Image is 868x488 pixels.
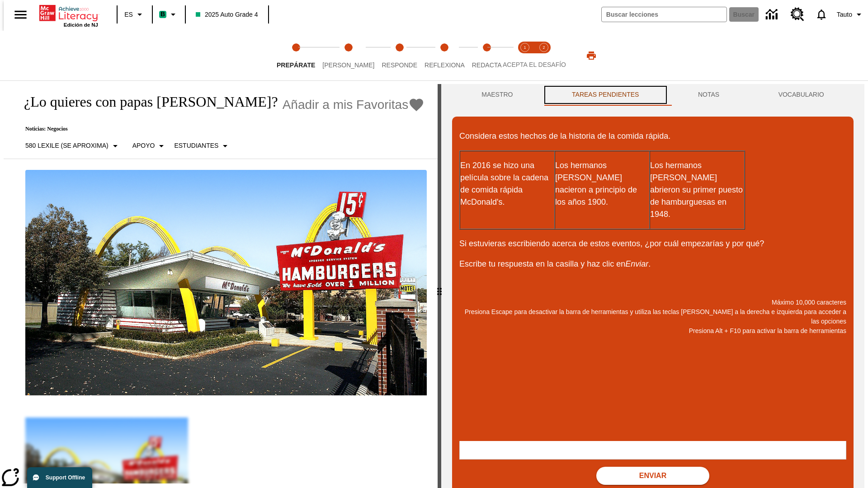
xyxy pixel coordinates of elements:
[531,31,557,80] button: Acepta el desafío contesta step 2 of 2
[459,307,846,326] p: Presiona Escape para desactivar la barra de herramientas y utiliza las teclas [PERSON_NAME] a la ...
[524,45,526,50] text: 1
[438,84,441,488] div: Pulsa la tecla de intro o la barra espaciadora y luego presiona las flechas de derecha e izquierd...
[315,31,382,80] button: Lee step 2 of 5
[39,3,98,28] div: Portada
[27,467,92,488] button: Support Offline
[459,326,846,336] p: Presiona Alt + F10 para activar la barra de herramientas
[452,84,542,106] button: Maestro
[542,84,669,106] button: TAREAS PENDIENTES
[374,31,425,80] button: Responde step 3 of 5
[785,2,810,27] a: Centro de recursos, Se abrirá en una pestaña nueva.
[749,84,854,106] button: VOCABULARIO
[577,47,606,64] button: Imprimir
[156,6,182,23] button: Boost El color de la clase es verde menta. Cambiar el color de la clase.
[283,98,409,112] span: Añadir a mis Favoritas
[382,61,417,69] span: Responde
[441,84,864,488] div: activity
[4,7,132,15] body: Máximo 10,000 caracteres Presiona Escape para desactivar la barra de herramientas y utiliza las t...
[4,84,438,483] div: reading
[7,1,34,28] button: Abrir el menú lateral
[465,31,509,80] button: Redacta step 5 of 5
[46,474,85,481] span: Support Offline
[512,31,538,80] button: Acepta el desafío lee step 1 of 2
[14,94,278,110] h1: ¿Lo quieres con papas [PERSON_NAME]?
[760,2,785,27] a: Centro de información
[810,3,833,26] a: Notificaciones
[196,10,258,19] span: 2025 Auto Grade 4
[542,45,545,50] text: 2
[459,130,846,142] p: Considera estos hechos de la historia de la comida rápida.
[269,31,322,80] button: Prepárate step 1 of 5
[503,61,566,68] span: ACEPTA EL DESAFÍO
[833,6,868,23] button: Perfil/Configuración
[555,160,649,208] p: Los hermanos [PERSON_NAME] nacieron a principio de los años 1900.
[452,84,854,106] div: Instructional Panel Tabs
[472,61,502,69] span: Redacta
[277,61,315,69] span: Prepárate
[459,258,846,270] p: Escribe tu respuesta en la casilla y haz clic en .
[64,22,98,28] span: Edición de NJ
[132,141,155,150] p: Apoyo
[459,238,846,250] p: Si estuvieras escribiendo acerca de estos eventos, ¿por cuál empezarías y por qué?
[129,138,171,154] button: Tipo de apoyo, Apoyo
[322,61,374,69] span: [PERSON_NAME]
[650,160,744,221] p: Los hermanos [PERSON_NAME] abrieron su primer puesto de hamburguesas en 1948.
[120,6,149,23] button: Lenguaje: ES, Selecciona un idioma
[837,10,852,19] span: Tauto
[22,138,124,154] button: Seleccione Lexile, 580 Lexile (Se aproxima)
[625,259,648,268] em: Enviar
[283,97,425,113] button: Añadir a mis Favoritas - ¿Lo quieres con papas fritas?
[669,84,749,106] button: NOTAS
[459,298,846,307] p: Máximo 10,000 caracteres
[160,9,165,20] span: B
[14,126,425,132] p: Noticias: Negocios
[460,160,554,208] p: En 2016 se hizo una película sobre la cadena de comida rápida McDonald's.
[25,170,427,396] img: Uno de los primeros locales de McDonald's, con el icónico letrero rojo y los arcos amarillos.
[602,7,726,22] input: Buscar campo
[596,467,709,485] button: Enviar
[425,61,465,69] span: Reflexiona
[124,10,133,19] span: ES
[174,141,218,150] p: Estudiantes
[25,141,108,150] p: 580 Lexile (Se aproxima)
[170,138,234,154] button: Seleccionar estudiante
[417,31,472,80] button: Reflexiona step 4 of 5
